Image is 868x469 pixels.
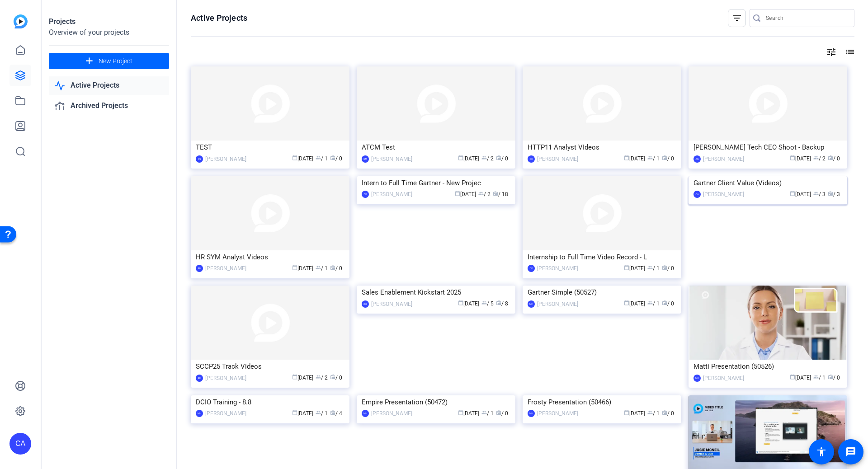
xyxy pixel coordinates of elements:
[493,191,498,196] span: radio
[196,155,203,163] div: KS
[316,374,321,380] span: group
[371,190,412,199] div: [PERSON_NAME]
[458,410,479,417] span: [DATE]
[316,410,328,417] span: / 1
[330,375,342,381] span: / 0
[813,155,826,162] span: / 2
[528,286,676,299] div: Gartner Simple (50527)
[191,13,247,23] h1: Active Projects
[647,265,660,272] span: / 1
[196,360,344,373] div: SCCP25 Track Videos
[647,300,660,307] span: / 1
[828,375,840,381] span: / 0
[49,27,169,38] div: Overview of your projects
[362,176,510,190] div: Intern to Full Time Gartner - New Projec
[362,141,510,154] div: ATCM Test
[647,155,660,162] span: / 1
[205,155,246,164] div: [PERSON_NAME]
[813,191,819,196] span: group
[528,155,535,163] div: RK
[828,374,833,380] span: radio
[292,410,313,417] span: [DATE]
[205,409,246,418] div: [PERSON_NAME]
[362,410,369,417] div: MH
[458,155,479,162] span: [DATE]
[316,155,321,160] span: group
[693,176,842,190] div: Gartner Client Value (Videos)
[196,375,203,382] div: RH
[624,265,645,272] span: [DATE]
[693,155,701,163] div: AG
[292,375,313,381] span: [DATE]
[330,265,342,272] span: / 0
[316,265,328,272] span: / 1
[624,410,645,417] span: [DATE]
[813,374,819,380] span: group
[647,300,653,305] span: group
[647,265,653,270] span: group
[49,53,169,69] button: New Project
[693,141,842,154] div: [PERSON_NAME] Tech CEO Shoot - Backup
[330,410,342,417] span: / 4
[496,300,501,305] span: radio
[292,155,297,160] span: calendar_today
[496,155,508,162] span: / 0
[481,300,494,307] span: / 5
[790,155,795,160] span: calendar_today
[458,410,463,415] span: calendar_today
[49,97,169,115] a: Archived Projects
[362,191,369,198] div: DK
[537,155,578,164] div: [PERSON_NAME]
[196,265,203,272] div: RH
[693,191,701,198] div: CA
[49,16,169,27] div: Projects
[371,409,412,418] div: [PERSON_NAME]
[624,155,645,162] span: [DATE]
[662,155,667,160] span: radio
[292,155,313,162] span: [DATE]
[703,190,744,199] div: [PERSON_NAME]
[528,265,535,272] div: DK
[9,433,31,455] div: CA
[828,191,840,197] span: / 3
[647,155,653,160] span: group
[371,300,412,309] div: [PERSON_NAME]
[624,300,629,305] span: calendar_today
[537,409,578,418] div: [PERSON_NAME]
[458,300,479,307] span: [DATE]
[790,191,811,197] span: [DATE]
[478,191,484,196] span: group
[537,300,578,309] div: [PERSON_NAME]
[481,155,487,160] span: group
[99,56,132,66] span: New Project
[362,395,510,409] div: Empire Presentation (50472)
[647,410,653,415] span: group
[624,155,629,160] span: calendar_today
[790,155,811,162] span: [DATE]
[813,375,826,381] span: / 1
[292,410,297,415] span: calendar_today
[790,374,795,380] span: calendar_today
[813,191,826,197] span: / 3
[662,300,667,305] span: radio
[196,141,344,154] div: TEST
[205,264,246,273] div: [PERSON_NAME]
[624,265,629,270] span: calendar_today
[455,191,460,196] span: calendar_today
[662,265,674,272] span: / 0
[731,13,742,23] mat-icon: filter_list
[14,14,28,28] img: blue-gradient.svg
[316,265,321,270] span: group
[481,410,487,415] span: group
[362,286,510,299] div: Sales Enablement Kickstart 2025
[292,374,297,380] span: calendar_today
[790,375,811,381] span: [DATE]
[49,76,169,95] a: Active Projects
[826,47,837,57] mat-icon: tune
[528,250,676,264] div: Internship to Full Time Video Record - L
[662,155,674,162] span: / 0
[816,446,827,457] mat-icon: accessibility
[703,374,744,383] div: [PERSON_NAME]
[624,410,629,415] span: calendar_today
[537,264,578,273] div: [PERSON_NAME]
